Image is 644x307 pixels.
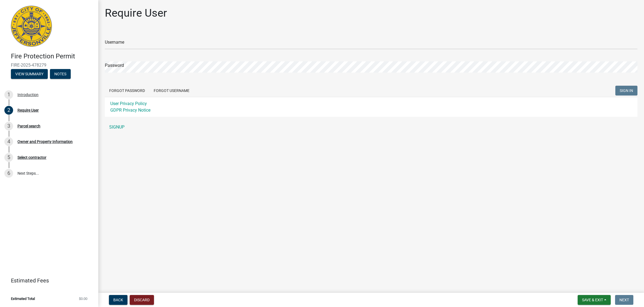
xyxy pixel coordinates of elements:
button: Notes [50,69,71,79]
div: 6 [4,169,13,178]
button: Forgot Username [149,86,194,96]
wm-modal-confirm: Notes [50,72,71,76]
div: 2 [4,106,13,115]
div: Owner and Property Information [17,140,73,144]
div: Parcel search [17,124,40,128]
span: Back [113,298,123,302]
span: $0.00 [79,297,87,300]
span: SIGN IN [620,88,633,93]
a: User Privacy Policy [110,101,147,106]
div: Select contractor [17,156,46,159]
span: FIRE-2025-478279 [11,62,87,68]
h1: Require User [105,7,167,20]
div: Introduction [17,93,38,97]
a: GDPR Privacy Notice [110,108,150,113]
a: Estimated Fees [4,275,90,286]
button: Next [615,295,633,305]
h4: Fire Protection Permit [11,52,94,60]
div: 1 [4,90,13,99]
button: View Summary [11,69,48,79]
button: Forgot Password [105,86,149,96]
span: Next [619,298,629,302]
div: 3 [4,122,13,130]
button: Back [109,295,127,305]
div: Require User [17,108,39,112]
span: Save & Exit [582,298,603,302]
div: 5 [4,153,13,162]
a: SIGNUP [105,122,637,133]
div: 4 [4,137,13,146]
img: City of Jeffersonville, Indiana [11,6,52,47]
span: Estimated Total [11,297,35,300]
button: Discard [130,295,154,305]
button: SIGN IN [615,86,637,96]
button: Save & Exit [578,295,611,305]
wm-modal-confirm: Summary [11,72,48,76]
